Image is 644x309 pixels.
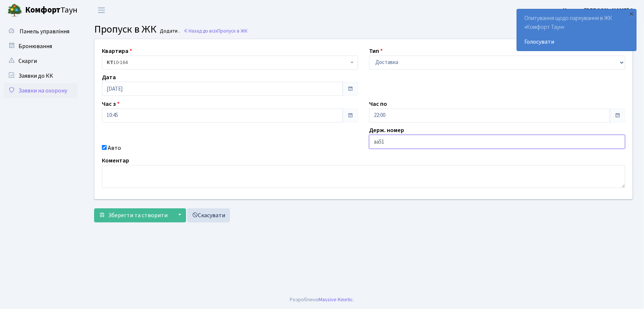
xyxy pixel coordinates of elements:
label: Дата [102,73,116,82]
b: КТ [107,59,113,66]
a: Заявки до КК [4,68,78,83]
div: Опитування щодо паркування в ЖК «Комфорт Таун» [517,9,636,51]
a: Бронювання [4,39,78,54]
span: Пропуск в ЖК [217,27,248,34]
button: Зберегти та створити [94,208,172,222]
a: Заявки на охорону [4,83,78,98]
b: Комфорт [25,4,61,16]
span: Пропуск в ЖК [94,22,156,37]
img: logo.png [7,3,22,18]
a: Скасувати [187,208,230,222]
span: <b>КТ</b>&nbsp;&nbsp;&nbsp;&nbsp;10-164 [107,59,349,66]
span: Таун [25,4,78,17]
b: Цитрус [PERSON_NAME] А. [563,6,635,14]
label: Час з [102,100,120,108]
label: Авто [108,144,121,152]
a: Massive Kinetic [319,296,353,303]
span: Зберегти та створити [108,211,168,219]
label: Квартира [102,47,132,56]
span: <b>КТ</b>&nbsp;&nbsp;&nbsp;&nbsp;10-164 [102,56,358,70]
a: Панель управління [4,24,78,39]
button: Переключити навігацію [92,4,111,16]
a: Скарги [4,54,78,68]
div: Розроблено . [290,296,354,304]
input: AA0001AA [369,135,625,149]
label: Держ. номер [369,126,404,135]
a: Голосувати [524,37,629,46]
a: Цитрус [PERSON_NAME] А. [563,6,635,15]
a: Назад до всіхПропуск в ЖК [183,27,248,34]
label: Коментар [102,156,129,165]
label: Час по [369,100,387,108]
small: Додати . [159,28,180,34]
span: Панель управління [20,27,69,36]
div: × [628,10,636,17]
label: Тип [369,47,383,56]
